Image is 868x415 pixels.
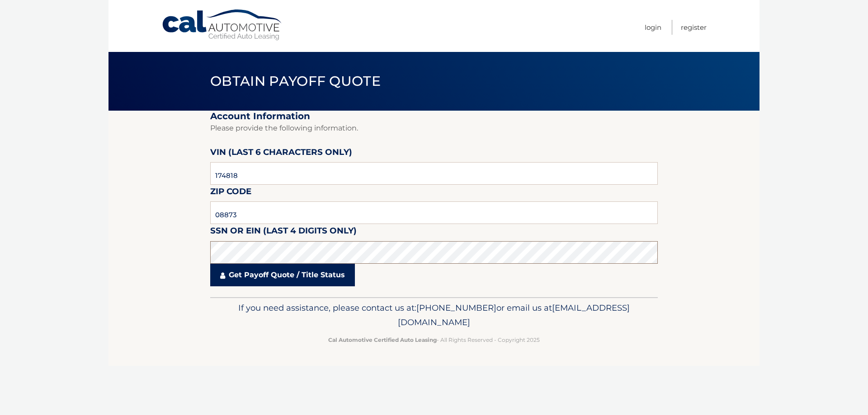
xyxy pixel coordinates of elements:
[210,73,381,89] span: Obtain Payoff Quote
[210,185,251,201] label: Zip Code
[645,20,661,35] a: Login
[210,122,658,135] p: Please provide the following information.
[216,301,652,330] p: If you need assistance, please contact us at: or email us at
[328,336,437,343] strong: Cal Automotive Certified Auto Leasing
[681,20,707,35] a: Register
[416,303,496,313] span: [PHONE_NUMBER]
[210,264,355,286] a: Get Payoff Quote / Title Status
[210,111,658,122] h2: Account Information
[161,9,283,41] a: Cal Automotive
[210,224,357,241] label: SSN or EIN (last 4 digits only)
[210,145,352,162] label: VIN (last 6 characters only)
[216,335,652,345] p: - All Rights Reserved - Copyright 2025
